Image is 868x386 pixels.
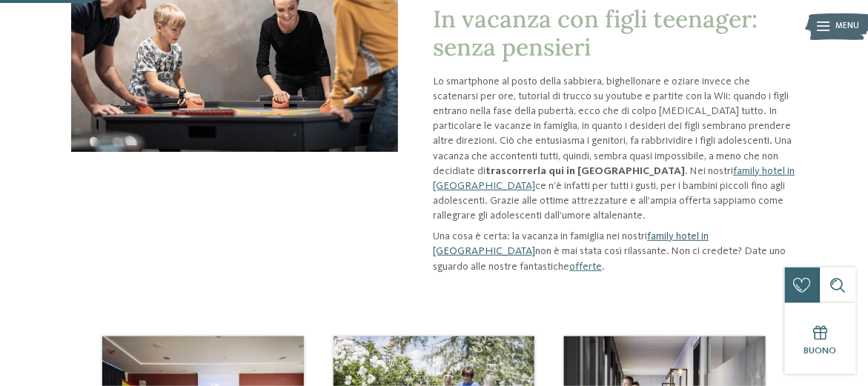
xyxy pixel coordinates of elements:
[486,166,686,176] strong: trascorrerla qui in [GEOGRAPHIC_DATA]
[434,166,795,191] a: family hotel in [GEOGRAPHIC_DATA]
[434,4,758,62] span: In vacanza con figli teenager: senza pensieri
[785,303,856,374] a: Buono
[570,262,603,272] a: offerte
[434,74,797,224] p: Lo smartphone al posto della sabbiera, bighellonare e oziare invece che scatenarsi per ore, tutor...
[804,346,837,356] span: Buono
[434,229,797,273] p: Una cosa è certa: la vacanza in famiglia nei nostri non è mai stata così rilassante. Non ci crede...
